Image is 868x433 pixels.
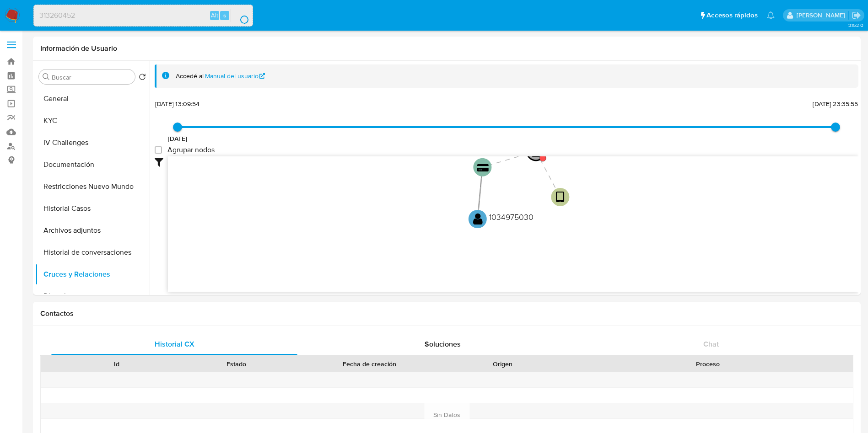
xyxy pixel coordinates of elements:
[155,99,199,108] span: [DATE] 13:09:54
[63,359,170,369] div: Id
[706,11,758,20] span: Accesos rápidos
[43,73,50,80] button: Buscar
[35,154,150,176] button: Documentación
[52,73,131,81] input: Buscar
[703,339,719,349] span: Chat
[40,309,853,318] h1: Contactos
[35,176,150,198] button: Restricciones Nuevo Mundo
[34,10,253,21] input: Buscar usuario o caso...
[35,241,150,263] button: Historial de conversaciones
[556,191,565,204] text: 
[569,359,846,369] div: Proceso
[155,339,194,349] span: Historial CX
[35,132,150,154] button: IV Challenges
[813,99,858,108] span: [DATE] 23:35:55
[797,11,848,20] p: antonio.rossel@mercadolibre.com
[168,134,188,143] span: [DATE]
[852,11,861,20] a: Salir
[425,339,461,349] span: Soluciones
[303,359,437,369] div: Fecha de creación
[35,110,150,132] button: KYC
[449,359,556,369] div: Origen
[35,219,150,241] button: Archivos adjuntos
[477,164,489,172] text: 
[167,145,215,155] span: Agrupar nodos
[35,285,150,307] button: Direcciones
[473,212,483,225] text: 
[231,9,249,22] button: search-icon
[183,359,290,369] div: Estado
[223,11,226,20] span: s
[155,146,162,154] input: Agrupar nodos
[139,73,146,83] button: Volver al orden por defecto
[531,144,541,158] text: 
[767,11,775,19] a: Notificaciones
[211,11,218,20] span: Alt
[35,263,150,285] button: Cruces y Relaciones
[35,88,150,110] button: General
[489,211,534,223] text: 1034975030
[40,44,117,53] h1: Información de Usuario
[35,198,150,219] button: Historial Casos
[205,72,265,80] a: Manual del usuario
[176,72,204,80] span: Accedé al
